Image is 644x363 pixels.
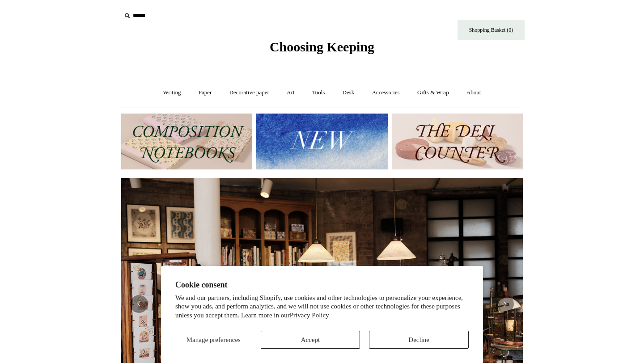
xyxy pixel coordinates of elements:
a: Writing [155,81,189,105]
button: Decline [369,331,469,349]
a: About [458,81,489,105]
button: Accept [261,331,360,349]
img: New.jpg__PID:f73bdf93-380a-4a35-bcfe-7823039498e1 [256,114,387,169]
a: Gifts & Wrap [409,81,457,105]
span: Choosing Keeping [270,39,374,54]
a: Choosing Keeping [270,46,374,53]
a: Privacy Policy [290,312,329,319]
a: Accessories [364,81,408,105]
p: We and our partners, including Shopify, use cookies and other technologies to personalize your ex... [175,294,469,320]
button: Previous [130,295,148,313]
button: Next [496,295,514,313]
span: Manage preferences [186,336,241,343]
img: The Deli Counter [392,114,523,169]
a: Tools [304,81,333,105]
a: Desk [335,81,363,105]
button: Manage preferences [175,331,252,349]
a: Paper [191,81,220,105]
h2: Cookie consent [175,280,469,290]
a: Decorative paper [221,81,277,105]
a: Art [279,81,302,105]
a: Shopping Basket (0) [458,20,525,40]
img: 202302 Composition ledgers.jpg__PID:69722ee6-fa44-49dd-a067-31375e5d54ec [121,114,252,169]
